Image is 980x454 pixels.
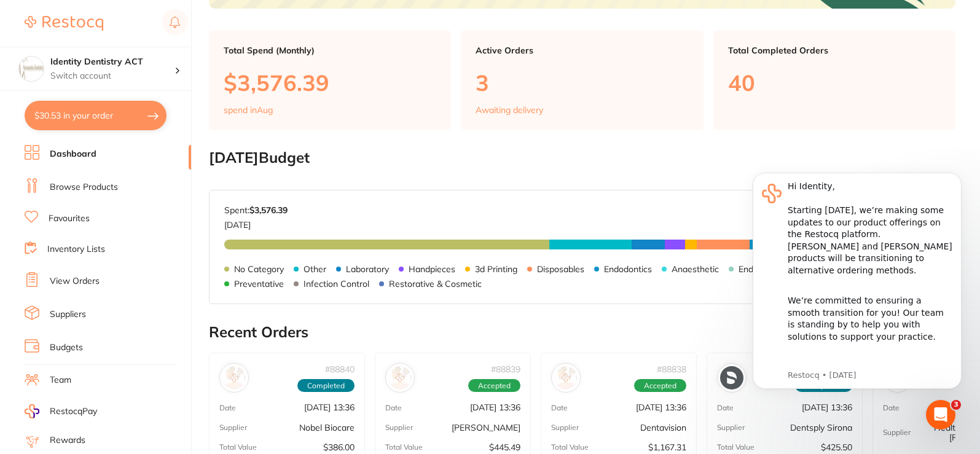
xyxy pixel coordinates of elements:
[234,264,284,274] p: No Category
[790,423,852,432] p: Dentsply Sirona
[50,374,71,386] a: Team
[50,434,85,447] a: Rewards
[224,70,436,95] p: $3,576.39
[25,404,97,418] a: RestocqPay
[325,364,355,374] p: # 88840
[50,405,97,418] span: RestocqPay
[554,366,578,389] img: Dentavision
[50,181,118,194] a: Browse Products
[209,324,955,341] h2: Recent Orders
[53,216,218,227] p: Message from Restocq, sent 1d ago
[389,279,482,289] p: Restorative & Cosmetic
[489,442,520,452] p: $445.49
[224,215,288,230] p: [DATE]
[385,404,402,412] p: Date
[25,9,103,37] a: Restocq Logo
[476,105,543,115] p: Awaiting delivery
[346,264,389,274] p: Laboratory
[551,443,589,452] p: Total Value
[224,45,436,55] p: Total Spend (Monthly)
[475,264,517,274] p: 3d Printing
[224,205,288,215] p: Spent:
[713,31,955,130] a: Total Completed Orders40
[385,423,413,432] p: Supplier
[720,366,743,389] img: Dentsply Sirona
[551,404,568,412] p: Date
[648,442,686,452] p: $1,167.31
[717,423,745,432] p: Supplier
[734,154,980,421] iframe: Intercom notifications message
[476,45,688,55] p: Active Orders
[452,423,520,432] p: [PERSON_NAME]
[25,404,39,418] img: RestocqPay
[717,443,755,452] p: Total Value
[222,366,246,389] img: Nobel Biocare
[249,205,288,216] strong: $3,576.39
[476,70,688,95] p: 3
[209,149,955,166] h2: [DATE] Budget
[47,243,105,256] a: Inventory Lists
[304,279,369,289] p: Infection Control
[491,364,520,374] p: # 88839
[50,275,100,288] a: View Orders
[926,400,955,429] iframe: Intercom live chat
[219,404,236,412] p: Date
[50,56,174,68] h4: Identity Dentistry ACT
[25,101,167,130] button: $30.53 in your order
[537,264,584,274] p: Disposables
[883,428,911,437] p: Supplier
[728,70,941,95] p: 40
[209,31,451,130] a: Total Spend (Monthly)$3,576.39spend inAug
[49,213,90,225] a: Favourites
[50,70,174,82] p: Switch account
[821,442,852,452] p: $425.50
[388,366,412,389] img: Henry Schein Halas
[224,105,273,115] p: spend in Aug
[604,264,652,274] p: Endodontics
[551,423,579,432] p: Supplier
[640,423,686,432] p: Dentavision
[19,57,44,81] img: Identity Dentistry ACT
[717,404,734,412] p: Date
[234,279,284,289] p: Preventative
[672,264,719,274] p: Anaesthetic
[468,379,520,393] span: Accepted
[409,264,455,274] p: Handpieces
[304,402,355,412] p: [DATE] 13:36
[385,443,423,452] p: Total Value
[657,364,686,374] p: # 88838
[304,264,326,274] p: Other
[634,379,686,393] span: Accepted
[53,195,218,268] div: Simply reply to this message and we’ll be in touch to guide you through these next steps. We are ...
[50,342,83,354] a: Budgets
[50,308,86,321] a: Suppliers
[323,442,355,452] p: $386.00
[219,423,247,432] p: Supplier
[50,148,96,160] a: Dashboard
[470,402,520,412] p: [DATE] 13:36
[728,45,941,55] p: Total Completed Orders
[219,443,257,452] p: Total Value
[636,402,686,412] p: [DATE] 13:36
[299,423,355,432] p: Nobel Biocare
[25,16,103,31] img: Restocq Logo
[461,31,703,130] a: Active Orders3Awaiting delivery
[297,379,355,393] span: Completed
[951,400,961,410] span: 3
